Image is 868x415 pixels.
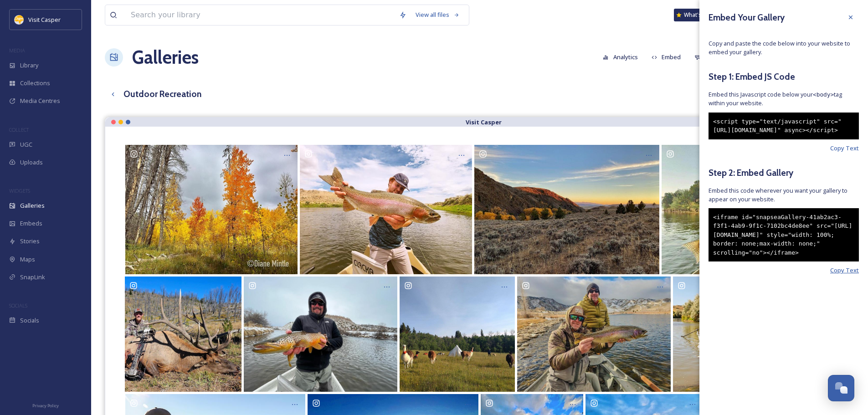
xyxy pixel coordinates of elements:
a: Is it just us, or is the air getting just a little crisper?🍂 • • • • • • • • • • #pathfinderranch... [473,145,660,274]
span: Embeds [20,219,42,228]
span: Copy Text [830,144,859,153]
span: COLLECT [9,126,29,133]
button: Customise [690,48,750,66]
a: Browns confirmed. (Oh, the fish too) uglybugflyshop rodriftboats skwalafishing clevelandbrowns vi... [242,277,398,392]
span: SnapLink [20,273,45,282]
span: Library [20,61,38,70]
h3: Outdoor Recreation [123,87,201,101]
span: Galleries [20,201,45,210]
span: Visit Casper [28,15,61,24]
div: <iframe id="snapseaGallery-41ab2ac3-f3f1-4ab9-9f1c-7102bc4de8ee" src="[URL][DOMAIN_NAME]" style="... [709,208,859,262]
span: WIDGETS [9,187,30,194]
a: A float trip may last a day, but the memories will last a lifetime. Always a pleasure getting to ... [660,145,835,274]
span: Stories [20,237,40,246]
a: View all files [411,6,464,24]
a: With mild winter conditions the fishing is going great! Now’s the time to book a winter trip for ... [516,277,672,392]
button: Open Chat [828,375,854,401]
h3: Embed Your Gallery [709,11,785,24]
a: Analytics [598,48,647,66]
span: Media Centres [20,97,60,105]
a: Meet danpickar and ikeeastman… drink 🍺 or 🥤with us… WIN top notch gear… and #supportwyomingwildli... [123,277,242,392]
span: Maps [20,255,35,264]
span: Uploads [20,158,43,167]
a: The flows are dropping, which means fall fishing is right around the corner! Swing by the shop or... [299,145,473,274]
span: Socials [20,316,39,325]
span: Copy and paste the code below into your website to embed your gallery. [709,39,859,56]
span: SOCIALS [9,302,27,309]
span: MEDIA [9,47,25,54]
button: Analytics [598,48,642,66]
h5: Step 1: Embed JS Code [709,70,859,83]
a: Won't be long... we are already planning summer pack trips! Might do some spring trips too... Con... [398,277,516,392]
a: What's New [674,9,719,21]
span: Collections [20,79,50,87]
span: Embed this Javascript code below your tag within your website. [709,90,859,108]
a: And just like that…the “ber” months have arrived! 🎉🙌💕🍁🍂🍁🍂🍁🍂🍁🍂 This photo is the featured image fo... [124,145,298,274]
strong: Visit Casper [466,118,502,126]
a: Great days on the water with even greater people! There’s nothing better. . . . . . . . . . . . .... [672,277,836,392]
img: 155780.jpg [15,15,24,24]
span: Embed this code wherever you want your gallery to appear on your website. [709,186,859,204]
a: Privacy Policy [32,400,59,410]
input: Search your library [126,5,395,25]
span: Privacy Policy [32,403,59,409]
span: Copy Text [830,266,859,275]
a: Galleries [132,44,199,71]
button: Embed [647,48,686,66]
span: UGC [20,140,32,149]
div: <script type="text/javascript" src="[URL][DOMAIN_NAME]" async></script> [709,113,859,139]
span: <body> [813,91,834,98]
h5: Step 2: Embed Gallery [709,166,859,179]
